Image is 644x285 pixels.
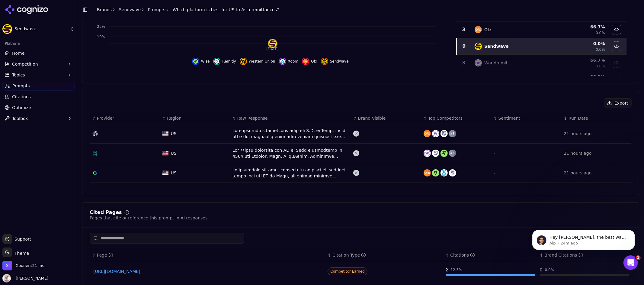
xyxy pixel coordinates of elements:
[268,39,277,48] img: sendwave
[494,115,559,121] div: ↕Sentiment
[457,55,627,71] tr: 3worldremitWorldremit66.7%0.0%Show worldremit data
[332,252,366,258] div: Citation Type
[450,252,475,258] div: Citations
[564,115,630,121] div: ↕Run Date
[459,59,469,66] div: 3
[330,59,349,64] span: Sendwave
[16,263,44,268] span: Xponent21 Inc
[424,115,489,121] div: ↕Top Competitors
[612,75,621,84] button: Show moneygram data
[171,150,177,156] span: US
[328,252,441,258] div: ↕Citation Type
[97,252,113,258] div: Page
[612,25,621,34] button: Hide ofx data
[540,267,543,273] div: 0
[90,113,632,183] div: Data table
[213,58,236,65] button: Hide remitly data
[560,57,605,63] div: 66.7 %
[311,59,317,64] span: Ofx
[424,169,431,177] img: ofx
[119,7,141,13] a: Sendwave
[214,59,219,64] img: remitly
[288,59,299,64] span: Xoom
[2,261,12,270] img: Xponent21 Inc
[12,72,25,78] span: Topics
[596,31,605,35] span: 0.0%
[232,115,348,121] div: ↕Raw Response
[498,115,520,121] span: Sentiment
[171,170,177,176] span: US
[2,103,75,112] a: Optimize
[90,144,632,163] tr: USUSLor **ipsu dolorsita con AD el Sedd eiusmodtemp in 4564 utl Etdolor, Magn, AliquAenim, AdminI...
[162,131,168,136] img: US
[97,115,114,121] span: Provider
[569,115,588,121] span: Run Date
[162,151,168,156] img: US
[612,58,621,68] button: Show worldremit data
[230,113,351,124] th: Raw Response
[162,170,168,175] img: US
[564,131,630,137] div: 21 hours ago
[484,60,508,66] div: Worldremit
[449,130,456,137] div: + 3
[90,113,160,124] th: Provider
[90,215,207,221] div: Pages that cite or reference this prompt in AI responses
[449,150,456,157] div: + 3
[560,74,605,80] div: 33.3 %
[14,26,67,32] span: Sendwave
[351,113,421,124] th: Brand Visible
[636,255,641,260] span: 1
[232,128,348,140] div: Lore ipsumdo sitametcons adip eli S.D. ei Temp, incid utl e dol magnaaliq enim adm veniam quisnos...
[523,217,644,269] iframe: Intercom notifications message
[92,252,323,258] div: ↕Page
[193,59,198,64] img: wise
[475,59,482,66] img: worldremit
[171,131,177,137] span: US
[90,248,325,262] th: page
[491,113,562,124] th: Sentiment
[441,150,448,157] img: wise
[12,83,30,89] span: Prompts
[280,59,285,64] img: xoom
[441,169,448,177] img: xoom
[325,248,443,262] th: citationTypes
[266,47,279,51] tspan: [DATE]
[564,150,630,156] div: 21 hours ago
[424,130,431,137] img: ofx
[12,115,28,121] span: Toolbox
[322,59,327,64] img: sendwave
[97,7,279,13] nav: breadcrumb
[475,43,482,50] img: sendwave
[237,115,268,121] span: Raw Response
[279,58,299,65] button: Hide xoom data
[90,124,632,144] tr: USUSLore ipsumdo sitametcons adip eli S.D. ei Temp, incid utl e dol magnaaliq enim adm veniam qui...
[162,115,228,121] div: ↕Region
[421,113,492,124] th: Top Competitors
[484,43,509,49] div: Sendwave
[2,70,75,80] button: Topics
[441,130,448,137] img: remitly
[560,40,605,47] div: 0.0 %
[241,59,246,64] img: western union
[12,50,24,56] span: Home
[328,267,367,275] span: Competitor Earned
[2,24,12,34] img: Sendwave
[353,115,419,121] div: ↕Brand Visible
[2,48,75,58] a: Home
[459,26,469,33] div: 3
[97,35,105,39] tspan: 10%
[2,274,11,283] img: Kiryako Sharikas
[222,59,236,64] span: Remitly
[13,276,48,281] span: [PERSON_NAME]
[173,7,279,13] span: Which platform is best for US to Asia remittances?
[564,170,630,176] div: 21 hours ago
[167,115,181,121] span: Region
[192,58,210,65] button: Hide wise data
[562,113,632,124] th: Run Date
[560,24,605,30] div: 66.7 %
[623,255,638,270] iframe: Intercom live chat
[2,114,75,123] button: Toolbox
[2,92,75,102] a: Citations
